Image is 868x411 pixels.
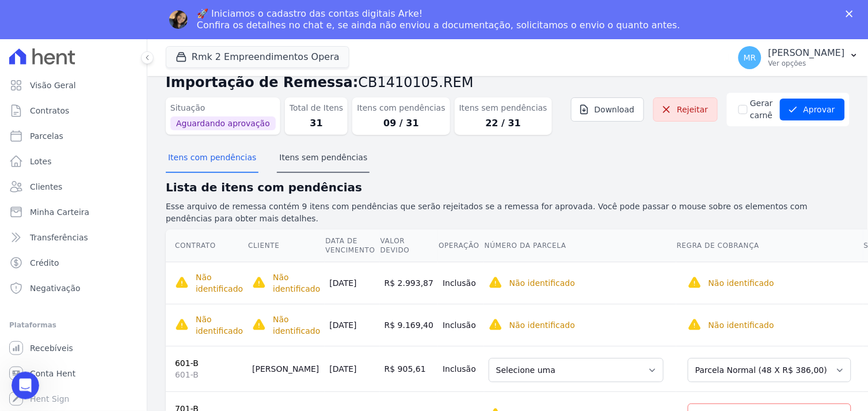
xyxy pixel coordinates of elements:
[12,372,39,399] iframe: Intercom live chat
[438,304,484,346] td: Inclusão
[357,102,445,114] dt: Itens com pendências
[30,368,75,379] span: Conta Hent
[484,229,676,262] th: Número da Parcela
[248,229,325,262] th: Cliente
[196,272,243,295] p: Não identificado
[709,319,774,331] p: Não identificado
[438,346,484,392] td: Inclusão
[459,102,547,114] dt: Itens sem pendências
[744,54,756,62] span: MR
[170,102,276,114] dt: Situação
[846,10,858,17] div: Fechar
[380,229,438,262] th: Valor devido
[5,99,142,122] a: Contratos
[175,369,243,380] span: 601-B
[166,144,258,174] button: Itens com pendências
[30,130,63,142] span: Parcelas
[5,74,142,97] a: Visão Geral
[380,262,438,304] td: R$ 2.993,87
[166,229,248,262] th: Contrato
[30,282,81,294] span: Negativação
[166,46,349,68] button: Rmk 2 Empreendimentos Opera
[273,272,320,295] p: Não identificado
[750,97,773,122] label: Gerar carnê
[273,314,320,337] p: Não identificado
[768,59,845,68] p: Ver opções
[325,229,379,262] th: Data de Vencimento
[166,72,850,93] h2: Importação de Remessa:
[175,359,199,368] a: 601-B
[30,232,88,243] span: Transferências
[30,156,52,167] span: Lotes
[459,116,547,130] dd: 22 / 31
[30,105,69,116] span: Contratos
[768,47,845,59] p: [PERSON_NAME]
[653,97,718,122] a: Rejeitar
[290,102,344,114] dt: Total de Itens
[509,277,575,289] p: Não identificado
[325,304,379,346] td: [DATE]
[166,201,850,225] p: Esse arquivo de remessa contém 9 itens com pendências que serão rejeitados se a remessa for aprov...
[325,262,379,304] td: [DATE]
[290,116,344,130] dd: 31
[277,144,370,174] button: Itens sem pendências
[325,346,379,392] td: [DATE]
[571,97,645,122] a: Download
[196,314,243,337] p: Não identificado
[380,304,438,346] td: R$ 9.169,40
[5,150,142,173] a: Lotes
[509,319,575,331] p: Não identificado
[5,175,142,198] a: Clientes
[5,226,142,249] a: Transferências
[676,229,863,262] th: Regra de Cobrança
[9,318,138,332] div: Plataformas
[5,362,142,385] a: Conta Hent
[729,42,868,74] button: MR [PERSON_NAME] Ver opções
[438,229,484,262] th: Operação
[170,116,276,130] span: Aguardando aprovação
[5,201,142,224] a: Minha Carteira
[5,251,142,274] a: Crédito
[359,74,474,91] span: CB1410105.REM
[709,277,774,289] p: Não identificado
[780,99,845,120] button: Aprovar
[5,277,142,300] a: Negativação
[380,346,438,392] td: R$ 905,61
[30,257,59,269] span: Crédito
[5,337,142,360] a: Recebíveis
[169,10,188,29] img: Profile image for Adriane
[30,181,62,193] span: Clientes
[30,80,76,91] span: Visão Geral
[30,206,89,218] span: Minha Carteira
[166,179,850,196] h2: Lista de itens com pendências
[197,8,680,31] div: 🚀 Iniciamos o cadastro das contas digitais Arke! Confira os detalhes no chat e, se ainda não envi...
[5,125,142,148] a: Parcelas
[357,116,445,130] dd: 09 / 31
[30,342,73,354] span: Recebíveis
[248,346,325,392] td: [PERSON_NAME]
[438,262,484,304] td: Inclusão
